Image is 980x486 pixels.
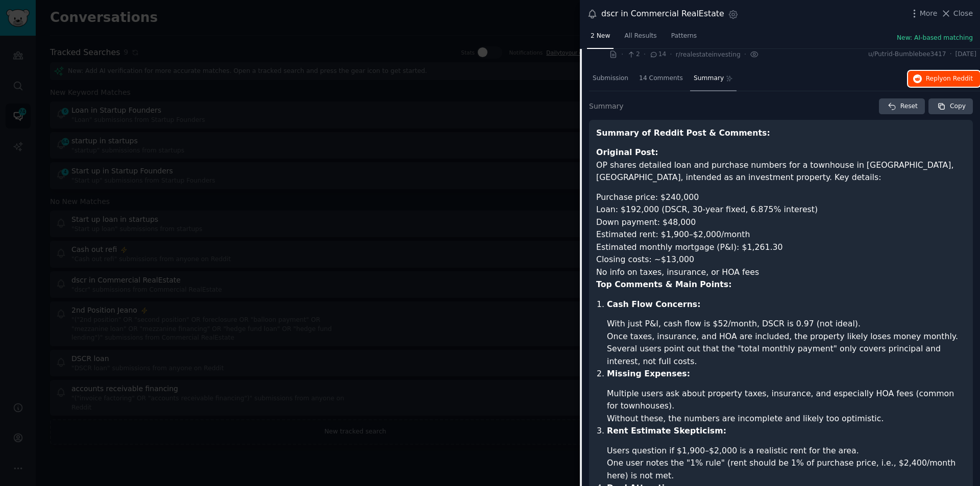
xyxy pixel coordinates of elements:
[607,457,966,482] li: One user notes the "1% rule" (rent should be 1% of purchase price, i.e., $2,400/month here) is no...
[593,74,628,83] span: Submission
[941,8,973,19] button: Close
[744,49,746,60] span: ·
[950,102,966,111] span: Copy
[897,34,973,43] button: New: AI-based matching
[909,8,938,19] button: More
[928,98,973,115] button: Copy
[920,8,938,19] span: More
[607,369,690,378] strong: Missing Expenses:
[596,191,966,204] li: Purchase price: $240,000
[676,51,741,58] span: r/realestateinvesting
[596,266,966,279] li: No info on taxes, insurance, or HOA fees
[589,101,624,112] span: Summary
[596,253,966,266] li: Closing costs: ~$13,000
[607,445,966,457] li: Users question if $1,900–$2,000 is a realistic rent for the area.
[607,299,701,309] strong: Cash Flow Concerns:
[601,8,724,20] div: dscr in Commercial RealEstate
[607,330,966,343] li: Once taxes, insurance, and HOA are included, the property likely loses money monthly.
[607,318,966,330] li: With just P&I, cash flow is $52/month, DSCR is 0.97 (not ideal).
[950,50,952,59] span: ·
[639,74,683,83] span: 14 Comments
[596,147,658,157] strong: Original Post:
[953,8,973,19] span: Close
[587,28,614,49] a: 2 New
[607,343,966,368] li: Several users point out that the "total monthly payment" only covers principal and interest, not ...
[955,50,976,59] span: [DATE]
[621,49,623,60] span: ·
[596,228,966,241] li: Estimated rent: $1,900–$2,000/month
[596,216,966,229] li: Down payment: $48,000
[879,98,925,115] button: Reset
[649,50,666,59] span: 14
[670,49,672,60] span: ·
[624,32,656,41] span: All Results
[668,28,700,49] a: Patterns
[644,49,646,60] span: ·
[694,74,724,83] span: Summary
[596,146,966,184] p: OP shares detailed loan and purchase numbers for a townhouse in [GEOGRAPHIC_DATA], [GEOGRAPHIC_DA...
[607,426,726,436] strong: Rent Estimate Skepticism:
[627,50,640,59] span: 2
[908,71,980,87] button: Replyon Reddit
[596,203,966,216] li: Loan: $192,000 (DSCR, 30-year fixed, 6.875% interest)
[607,388,966,413] li: Multiple users ask about property taxes, insurance, and especially HOA fees (common for townhouses).
[900,102,918,111] span: Reset
[596,279,732,289] strong: Top Comments & Main Points:
[596,241,966,254] li: Estimated monthly mortgage (P&I): $1,261.30
[596,128,770,138] strong: Summary of Reddit Post & Comments:
[591,32,610,41] span: 2 New
[621,28,660,49] a: All Results
[943,75,973,82] span: on Reddit
[607,413,966,425] li: Without these, the numbers are incomplete and likely too optimistic.
[926,74,973,84] span: Reply
[671,32,697,41] span: Patterns
[868,50,946,59] span: u/Putrid-Bumblebee3417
